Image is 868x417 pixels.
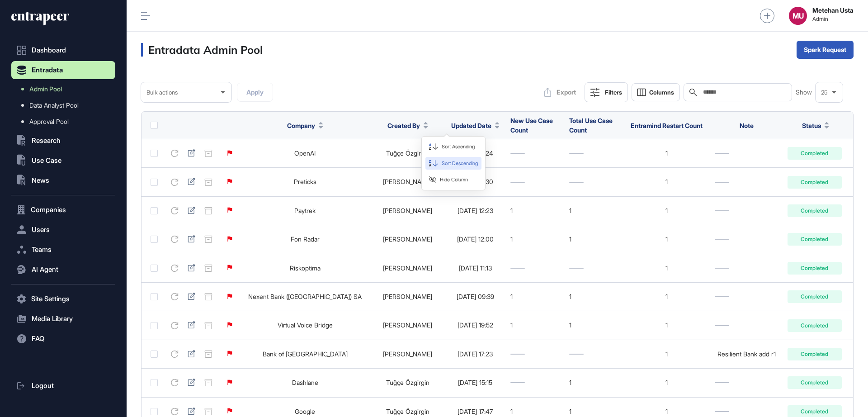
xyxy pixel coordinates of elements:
[449,207,502,214] div: [DATE] 12:23
[740,122,754,129] span: Note
[788,204,842,217] div: Completed
[812,7,854,14] strong: Metehan Usta
[449,236,502,243] div: [DATE] 12:00
[31,206,66,213] span: Companies
[11,152,115,170] button: Use Case
[649,89,674,96] span: Columns
[569,207,618,214] div: 1
[627,265,706,272] div: 1
[11,241,115,259] button: Teams
[569,117,613,134] span: Total Use Case Count
[263,350,348,358] a: Bank of [GEOGRAPHIC_DATA]
[451,121,500,130] button: Updated Date
[442,143,475,151] span: Sort Ascending
[788,290,842,303] div: Completed
[788,262,842,275] div: Completed
[31,295,70,303] span: Site Settings
[627,207,706,214] div: 1
[449,265,502,272] div: [DATE] 11:13
[510,236,560,243] div: 1
[449,408,502,415] div: [DATE] 17:47
[510,408,560,415] div: 1
[449,351,502,358] div: [DATE] 17:23
[11,330,115,348] button: FAQ
[627,379,706,386] div: 1
[16,81,115,97] a: Admin Pool
[29,85,62,93] span: Admin Pool
[788,348,842,360] div: Completed
[16,114,115,130] a: Approval Pool
[32,335,44,342] span: FAQ
[32,266,58,273] span: AI Agent
[387,121,420,130] span: Created By
[278,321,333,329] a: Virtual Voice Bridge
[440,176,468,184] span: Hide Column
[287,121,323,130] button: Company
[569,408,618,415] div: 1
[569,236,618,243] div: 1
[32,226,50,233] span: Users
[510,117,553,134] span: New Use Case Count
[383,264,432,272] a: [PERSON_NAME]
[32,177,49,184] span: News
[802,121,829,130] button: Status
[294,149,316,157] a: OpenAI
[802,121,821,130] span: Status
[383,321,432,329] a: [PERSON_NAME]
[32,47,66,54] span: Dashboard
[821,89,828,96] span: 25
[627,322,706,329] div: 1
[32,66,63,74] span: Entradata
[449,379,502,386] div: [DATE] 15:15
[146,89,178,96] span: Bulk actions
[569,322,618,329] div: 1
[449,293,502,300] div: [DATE] 09:39
[386,379,429,386] a: Tuğçe Özgirgin
[627,293,706,300] div: 1
[11,221,115,239] button: Users
[510,207,560,214] div: 1
[632,83,680,101] button: Columns
[29,118,69,125] span: Approval Pool
[627,408,706,415] div: 1
[386,408,429,415] a: Tuğçe Özgirgin
[797,41,854,59] button: Spark Request
[11,171,115,190] button: News
[383,178,432,185] a: [PERSON_NAME]
[32,157,61,164] span: Use Case
[631,122,703,129] span: Entramind Restart Count
[789,7,807,25] button: MU
[788,319,842,332] div: Completed
[585,82,628,102] button: Filters
[715,351,778,358] div: Resilient Bank add r1
[383,207,432,214] a: [PERSON_NAME]
[32,382,54,389] span: Logout
[11,41,115,59] a: Dashboard
[569,379,618,386] div: 1
[510,293,560,300] div: 1
[510,322,560,329] div: 1
[383,293,432,300] a: [PERSON_NAME]
[11,132,115,150] button: Research
[11,61,115,79] button: Entradata
[141,43,263,57] h3: Entradata Admin Pool
[387,121,428,130] button: Created By
[292,379,318,386] a: Dashlane
[291,235,320,243] a: Fon Radar
[295,408,315,415] a: Google
[11,290,115,308] button: Site Settings
[788,376,842,389] div: Completed
[796,89,812,96] span: Show
[627,150,706,157] div: 1
[449,322,502,329] div: [DATE] 19:52
[569,293,618,300] div: 1
[383,350,432,358] a: [PERSON_NAME]
[812,16,854,22] span: Admin
[442,160,478,167] span: Sort Descending
[29,102,79,109] span: Data Analyst Pool
[290,264,321,272] a: Riskoptima
[788,147,842,160] div: Completed
[294,207,316,214] a: Paytrek
[32,246,52,253] span: Teams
